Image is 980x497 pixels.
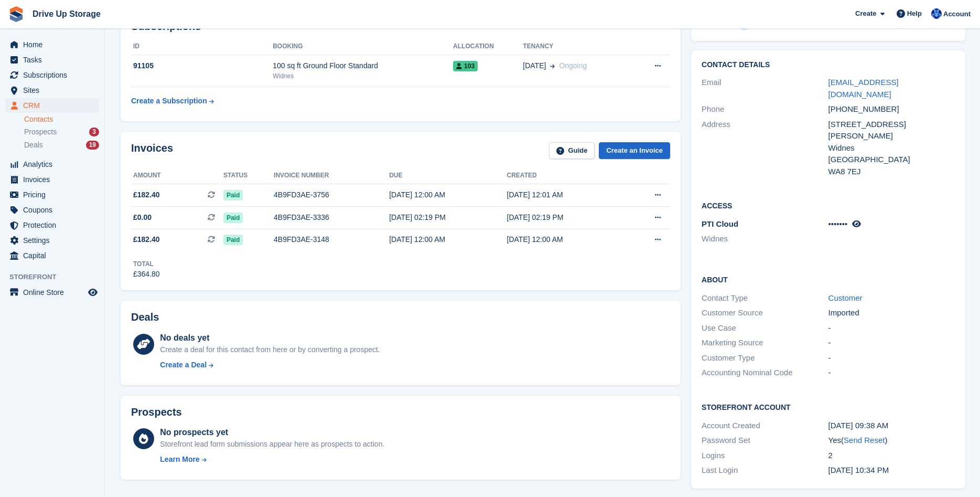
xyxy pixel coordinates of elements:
[702,233,828,245] li: Widnes
[702,322,828,334] div: Use Case
[5,233,99,248] a: menu
[131,167,223,184] th: Amount
[828,420,955,432] div: [DATE] 09:38 AM
[828,307,955,319] div: Imported
[828,142,955,154] div: Widnes
[274,167,389,184] th: Invoice number
[523,38,632,55] th: Tenancy
[702,307,828,319] div: Customer Source
[131,311,159,323] h2: Deals
[507,212,624,223] div: [DATE] 02:19 PM
[160,332,380,344] div: No deals yet
[523,60,546,71] span: [DATE]
[160,359,207,371] div: Create a Deal
[828,154,955,166] div: [GEOGRAPHIC_DATA]
[273,71,453,81] div: Widnes
[453,61,478,71] span: 103
[274,234,389,245] div: 4B9FD3AE-3148
[828,352,955,364] div: -
[5,172,99,187] a: menu
[131,60,273,71] div: 91105
[131,91,214,111] a: Create a Subscription
[223,235,243,245] span: Paid
[160,439,384,450] div: Storefront lead form submissions appear here as prospects to action.
[702,200,955,210] h2: Access
[389,234,507,245] div: [DATE] 12:00 AM
[702,77,828,100] div: Email
[223,167,274,184] th: Status
[828,337,955,349] div: -
[389,167,507,184] th: Due
[23,98,86,113] span: CRM
[844,436,885,445] a: Send Reset
[828,293,863,302] a: Customer
[5,37,99,52] a: menu
[160,454,199,465] div: Learn More
[223,190,243,200] span: Paid
[23,233,86,248] span: Settings
[23,37,86,52] span: Home
[133,259,160,269] div: Total
[23,83,86,98] span: Sites
[24,140,43,150] span: Deals
[5,218,99,232] a: menu
[5,248,99,263] a: menu
[702,352,828,364] div: Customer Type
[599,142,670,160] a: Create an Invoice
[131,96,207,107] div: Create a Subscription
[9,272,104,282] span: Storefront
[273,38,453,55] th: Booking
[133,269,160,280] div: £364.80
[943,9,971,19] span: Account
[160,344,380,355] div: Create a deal for this contact from here or by converting a prospect.
[702,464,828,477] div: Last Login
[23,187,86,202] span: Pricing
[702,119,828,178] div: Address
[131,142,173,160] h2: Invoices
[841,436,887,445] span: ( )
[5,68,99,82] a: menu
[702,450,828,462] div: Logins
[507,167,624,184] th: Created
[5,187,99,202] a: menu
[702,274,955,284] h2: About
[389,212,507,223] div: [DATE] 02:19 PM
[5,285,99,300] a: menu
[87,286,99,299] a: Preview store
[5,203,99,217] a: menu
[23,285,86,300] span: Online Store
[507,234,624,245] div: [DATE] 12:00 AM
[389,189,507,200] div: [DATE] 12:00 AM
[23,203,86,217] span: Coupons
[828,78,899,99] a: [EMAIL_ADDRESS][DOMAIN_NAME]
[28,5,105,23] a: Drive Up Storage
[828,166,955,178] div: WA8 7EJ
[23,68,86,82] span: Subscriptions
[907,8,922,19] span: Help
[131,406,182,418] h2: Prospects
[702,367,828,379] div: Accounting Nominal Code
[549,142,595,160] a: Guide
[702,401,955,412] h2: Storefront Account
[133,234,160,245] span: £182.40
[855,8,876,19] span: Create
[828,450,955,462] div: 2
[828,103,955,115] div: [PHONE_NUMBER]
[23,248,86,263] span: Capital
[133,189,160,200] span: £182.40
[702,103,828,115] div: Phone
[23,52,86,67] span: Tasks
[828,119,955,142] div: [STREET_ADDRESS][PERSON_NAME]
[160,359,380,371] a: Create a Deal
[5,157,99,172] a: menu
[86,141,99,150] div: 19
[702,292,828,304] div: Contact Type
[24,114,99,124] a: Contacts
[223,213,243,223] span: Paid
[828,435,955,447] div: Yes
[273,60,453,71] div: 100 sq ft Ground Floor Standard
[702,435,828,447] div: Password Set
[274,189,389,200] div: 4B9FD3AE-3756
[702,337,828,349] div: Marketing Source
[507,189,624,200] div: [DATE] 12:01 AM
